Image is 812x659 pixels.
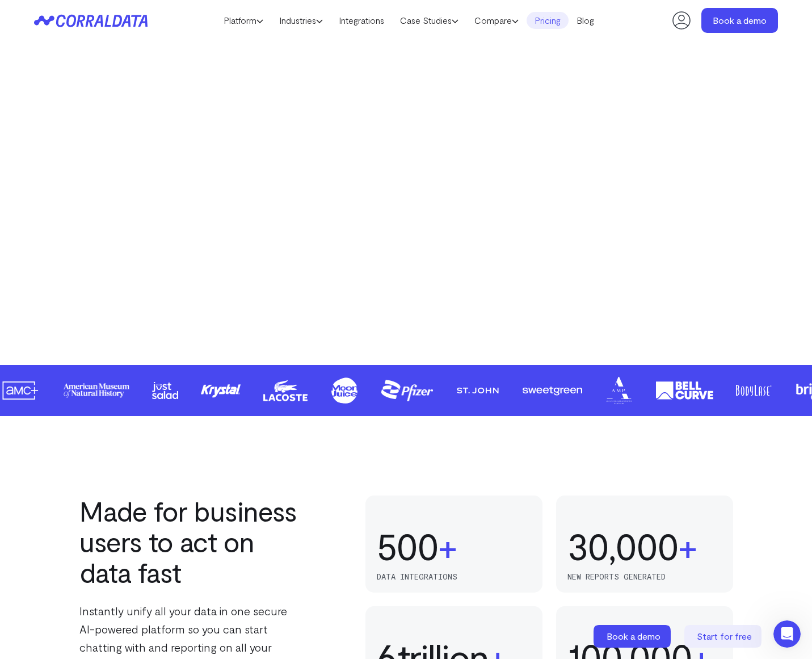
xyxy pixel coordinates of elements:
[607,631,660,641] span: Book a demo
[773,620,801,648] iframe: Intercom live chat
[678,526,697,566] span: +
[567,572,722,581] p: new reports generated
[701,8,778,33] a: Book a demo
[331,12,392,29] a: Integrations
[216,12,271,29] a: Platform
[569,12,602,29] a: Blog
[594,625,673,648] a: Book a demo
[466,12,527,29] a: Compare
[271,12,331,29] a: Industries
[392,12,466,29] a: Case Studies
[438,526,457,566] span: +
[684,625,764,648] a: Start for free
[697,631,752,641] span: Start for free
[567,526,678,566] div: 30,000
[377,526,438,566] div: 500
[377,572,531,581] p: data integrations
[79,496,304,587] h2: Made for business users to act on data fast
[527,12,569,29] a: Pricing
